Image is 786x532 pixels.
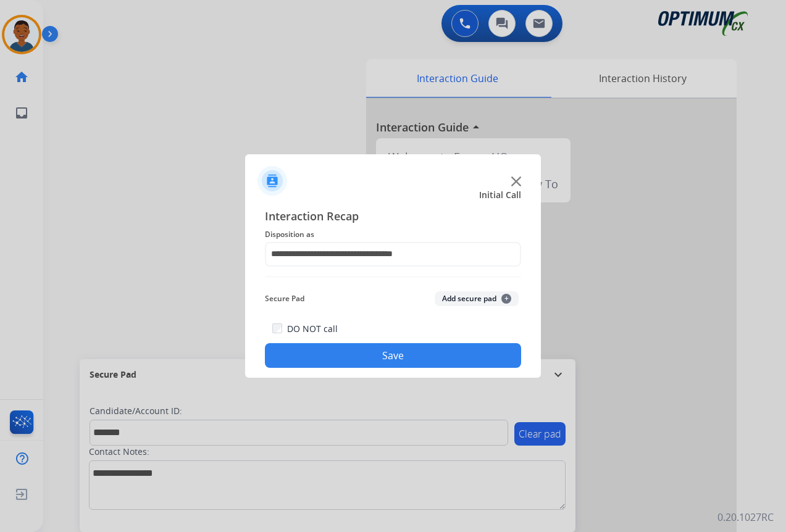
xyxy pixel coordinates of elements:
p: 0.20.1027RC [717,510,774,525]
span: Initial Call [479,189,521,201]
span: Disposition as [265,227,521,242]
span: Secure Pad [265,291,304,306]
span: + [501,294,511,304]
button: Add secure pad+ [435,291,519,306]
img: contactIcon [257,166,287,196]
img: contact-recap-line.svg [265,276,521,277]
button: Save [265,343,521,368]
label: DO NOT call [287,323,338,335]
span: Interaction Recap [265,207,521,227]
